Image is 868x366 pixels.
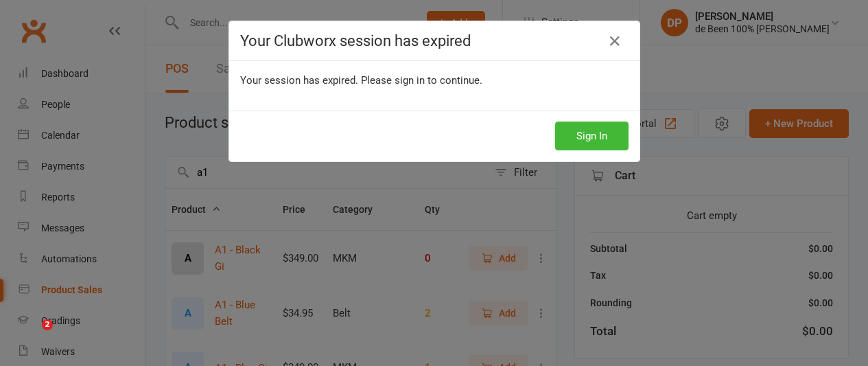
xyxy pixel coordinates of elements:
[42,319,53,330] span: 2
[240,74,482,87] span: Your session has expired. Please sign in to continue.
[14,319,47,352] iframe: Intercom live chat
[555,122,629,150] button: Sign In
[604,30,626,52] a: Close
[240,32,629,49] h4: Your Clubworx session has expired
